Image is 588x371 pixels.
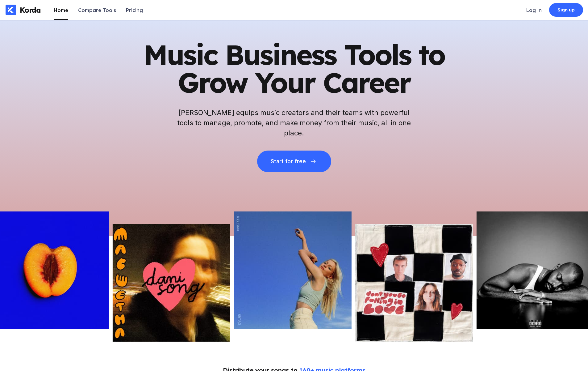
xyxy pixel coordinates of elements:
[113,224,230,342] img: Picture of the author
[54,7,68,13] div: Home
[549,3,583,17] a: Sign up
[126,7,143,13] div: Pricing
[557,7,575,13] div: Sign up
[143,41,445,96] h1: Music Business Tools to Grow Your Career
[271,158,306,164] div: Start for free
[257,151,331,172] button: Start for free
[355,224,473,342] img: Picture of the author
[177,108,411,138] h2: [PERSON_NAME] equips music creators and their teams with powerful tools to manage, promote, and m...
[526,7,542,13] div: Log in
[78,7,116,13] div: Compare Tools
[234,211,352,329] img: Picture of the author
[20,5,41,15] div: Korda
